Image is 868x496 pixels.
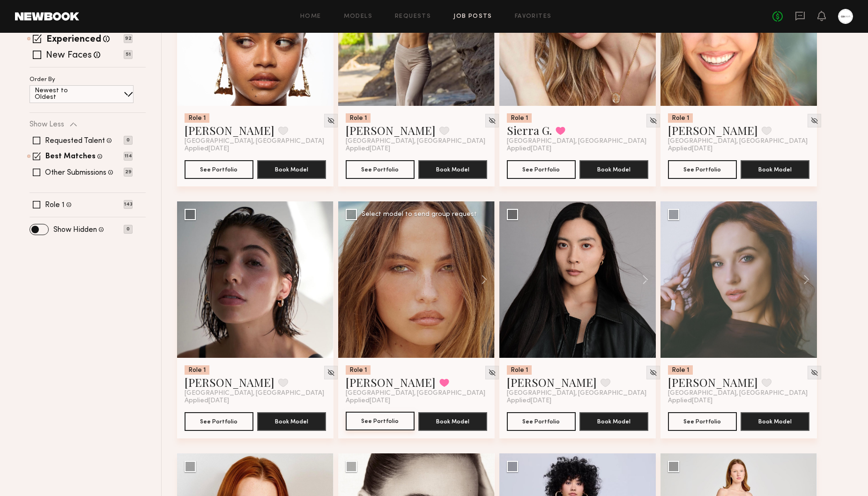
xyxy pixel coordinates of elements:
[124,152,133,161] p: 114
[346,145,487,153] div: Applied [DATE]
[185,365,209,375] div: Role 1
[346,138,485,145] span: [GEOGRAPHIC_DATA], [GEOGRAPHIC_DATA]
[185,160,253,179] button: See Portfolio
[35,88,90,101] p: Newest to Oldest
[185,397,326,405] div: Applied [DATE]
[185,375,274,390] a: [PERSON_NAME]
[185,145,326,153] div: Applied [DATE]
[346,113,371,123] div: Role 1
[45,137,105,145] label: Requested Talent
[185,123,274,138] a: [PERSON_NAME]
[515,14,552,20] a: Favorites
[741,160,809,179] button: Book Model
[668,375,758,390] a: [PERSON_NAME]
[45,169,106,177] label: Other Submissions
[124,136,133,145] p: 0
[327,369,335,377] img: Unhide Model
[346,390,485,397] span: [GEOGRAPHIC_DATA], [GEOGRAPHIC_DATA]
[668,113,693,123] div: Role 1
[124,225,133,234] p: 0
[507,412,576,431] button: See Portfolio
[668,160,737,179] button: See Portfolio
[30,77,55,83] p: Order By
[257,417,326,425] a: Book Model
[418,160,487,179] button: Book Model
[649,117,657,125] img: Unhide Model
[507,397,648,405] div: Applied [DATE]
[362,211,477,218] div: Select model to send group request
[124,50,133,59] p: 51
[507,375,597,390] a: [PERSON_NAME]
[30,121,64,128] p: Show Less
[649,369,657,377] img: Unhide Model
[45,153,96,161] label: Best Matches
[507,113,532,123] div: Role 1
[741,417,809,425] a: Book Model
[300,14,321,20] a: Home
[507,390,646,397] span: [GEOGRAPHIC_DATA], [GEOGRAPHIC_DATA]
[124,168,133,177] p: 29
[327,117,335,125] img: Unhide Model
[418,417,487,425] a: Book Model
[668,123,758,138] a: [PERSON_NAME]
[185,390,324,397] span: [GEOGRAPHIC_DATA], [GEOGRAPHIC_DATA]
[346,412,415,430] button: See Portfolio
[668,145,809,153] div: Applied [DATE]
[45,201,65,209] label: Role 1
[810,369,818,377] img: Unhide Model
[507,123,552,138] a: Sierra G.
[185,113,209,123] div: Role 1
[346,397,487,405] div: Applied [DATE]
[418,412,487,431] button: Book Model
[668,412,737,431] button: See Portfolio
[185,412,253,431] button: See Portfolio
[507,138,646,145] span: [GEOGRAPHIC_DATA], [GEOGRAPHIC_DATA]
[257,165,326,173] a: Book Model
[257,412,326,431] button: Book Model
[741,412,809,431] button: Book Model
[124,200,133,209] p: 143
[579,417,648,425] a: Book Model
[741,165,809,173] a: Book Model
[46,35,101,44] label: Experienced
[668,397,809,405] div: Applied [DATE]
[346,375,436,390] a: [PERSON_NAME]
[507,160,576,179] button: See Portfolio
[507,365,532,375] div: Role 1
[668,390,808,397] span: [GEOGRAPHIC_DATA], [GEOGRAPHIC_DATA]
[668,138,808,145] span: [GEOGRAPHIC_DATA], [GEOGRAPHIC_DATA]
[46,51,92,60] label: New Faces
[53,226,97,234] label: Show Hidden
[395,14,431,20] a: Requests
[257,160,326,179] button: Book Model
[124,34,133,43] p: 92
[344,14,372,20] a: Models
[579,412,648,431] button: Book Model
[453,14,492,20] a: Job Posts
[810,117,818,125] img: Unhide Model
[346,123,436,138] a: [PERSON_NAME]
[579,165,648,173] a: Book Model
[507,145,648,153] div: Applied [DATE]
[488,369,496,377] img: Unhide Model
[346,160,415,179] button: See Portfolio
[418,165,487,173] a: Book Model
[185,138,324,145] span: [GEOGRAPHIC_DATA], [GEOGRAPHIC_DATA]
[668,365,693,375] div: Role 1
[346,412,415,431] a: See Portfolio
[488,117,496,125] img: Unhide Model
[579,160,648,179] button: Book Model
[346,365,371,375] div: Role 1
